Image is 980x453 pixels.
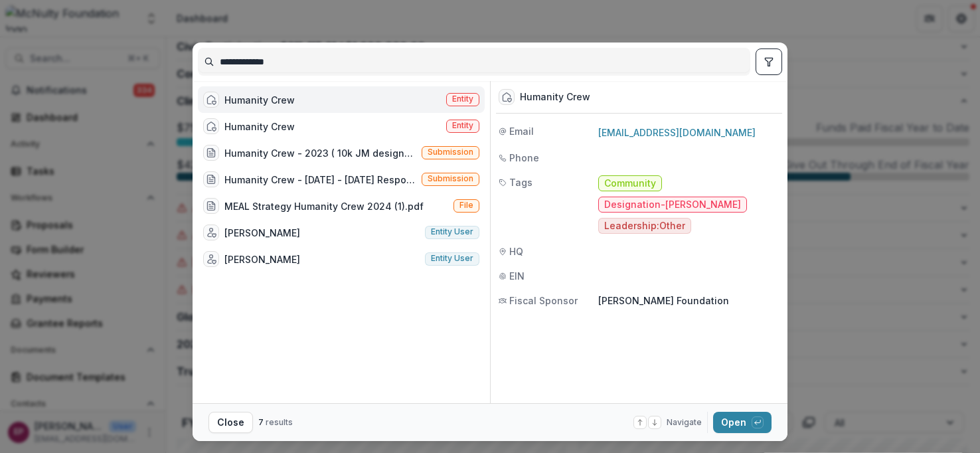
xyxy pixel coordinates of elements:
p: [PERSON_NAME] Foundation [598,294,779,308]
span: 7 [258,417,264,427]
button: Close [208,412,253,433]
span: Submission [428,147,473,157]
div: [PERSON_NAME] [224,226,300,240]
div: Humanity Crew - 2023 ( 10k JM designation paid as part of $35k payment. Paid through fiscal spons... [224,146,416,160]
span: Tags [509,175,532,189]
span: EIN [509,269,525,283]
span: HQ [509,244,523,258]
span: Entity user [431,227,473,236]
span: Community [604,178,656,189]
div: Humanity Crew [520,92,590,103]
span: File [459,201,473,210]
span: Fiscal Sponsor [509,294,578,308]
div: Humanity Crew - [DATE] - [DATE] Response Fund [224,173,416,187]
span: Email [509,124,534,138]
div: Humanity Crew [224,93,295,107]
div: [PERSON_NAME] [224,252,300,266]
span: Navigate [667,416,702,428]
span: Submission [428,174,473,183]
span: Entity [452,94,473,104]
div: MEAL Strategy Humanity Crew 2024 (1).pdf [224,199,424,213]
span: Leadership:Other [604,221,685,232]
button: toggle filters [756,48,782,75]
span: Phone [509,151,539,165]
div: Humanity Crew [224,120,295,134]
a: [EMAIL_ADDRESS][DOMAIN_NAME] [598,127,756,138]
span: Entity [452,121,473,130]
span: results [266,417,293,427]
button: Open [713,412,772,433]
span: Designation-[PERSON_NAME] [604,199,741,211]
span: Entity user [431,254,473,263]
